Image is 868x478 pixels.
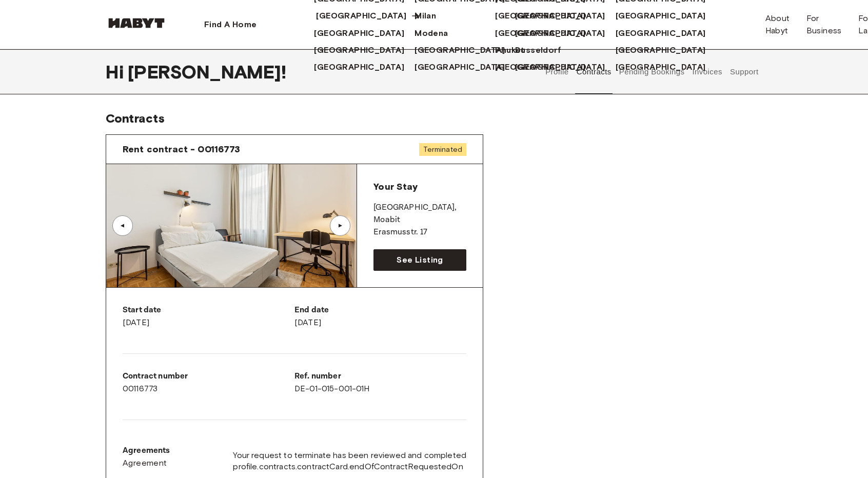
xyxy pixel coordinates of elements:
a: About Habyt [757,8,798,41]
a: Agreement [123,457,170,469]
span: About Habyt [765,12,790,37]
span: [GEOGRAPHIC_DATA] [316,10,406,22]
span: [GEOGRAPHIC_DATA] [495,61,585,73]
a: [GEOGRAPHIC_DATA] [616,27,716,39]
div: ▲ [117,223,128,229]
span: Agreement [123,457,167,469]
a: [GEOGRAPHIC_DATA] [616,10,716,22]
div: 00116773 [123,370,294,395]
span: Dusseldorf [515,44,561,56]
p: Agreements [123,445,170,457]
p: [GEOGRAPHIC_DATA] , Moabit [373,202,466,226]
a: For Business [798,8,850,41]
button: Find A Home [196,14,265,35]
a: [GEOGRAPHIC_DATA] [495,10,596,22]
div: [DATE] [294,304,466,329]
p: Start date [123,304,294,316]
a: [GEOGRAPHIC_DATA] [495,27,596,39]
a: [GEOGRAPHIC_DATA] [415,61,515,73]
a: [GEOGRAPHIC_DATA] [616,61,716,73]
a: Phuket [495,44,535,56]
span: See Listing [397,254,443,266]
img: Image of the room [106,164,357,287]
a: Dusseldorf [515,44,571,56]
a: See Listing [373,249,466,271]
span: [GEOGRAPHIC_DATA] [314,44,404,56]
span: Phuket [495,44,524,56]
span: [GEOGRAPHIC_DATA] [415,44,505,56]
a: [GEOGRAPHIC_DATA] [415,44,515,56]
span: [GEOGRAPHIC_DATA] [616,27,706,39]
span: Your Stay [373,181,417,192]
span: [GEOGRAPHIC_DATA] [415,61,505,73]
span: [GEOGRAPHIC_DATA] [314,61,404,73]
a: [GEOGRAPHIC_DATA] [316,10,417,22]
span: Find A Home [204,18,257,31]
span: [GEOGRAPHIC_DATA] [314,27,404,39]
span: Terminated [419,143,466,156]
a: [GEOGRAPHIC_DATA] [495,61,596,73]
span: Contracts [106,111,165,126]
p: End date [294,304,466,316]
a: Milan [415,10,446,22]
span: For Business [806,12,842,37]
p: Erasmusstr. 17 [373,226,466,238]
span: [GEOGRAPHIC_DATA] [495,27,585,39]
span: profile.contracts.contractCard.endOfContractRequestedOn [233,461,466,472]
span: Rent contract - 00116773 [123,143,241,155]
span: Your request to terminate has been reviewed and completed [233,450,466,461]
span: [GEOGRAPHIC_DATA] [616,44,706,56]
img: Habyt [106,18,167,28]
p: Ref. number [294,370,466,383]
a: [GEOGRAPHIC_DATA] [314,61,415,73]
div: [DATE] [123,304,294,329]
a: Modena [415,27,458,39]
a: [GEOGRAPHIC_DATA] [314,44,415,56]
a: [GEOGRAPHIC_DATA] [314,27,415,39]
span: [GEOGRAPHIC_DATA] [616,61,706,73]
span: Modena [415,27,448,39]
p: Contract number [123,370,294,383]
div: ▲ [335,223,345,229]
a: [GEOGRAPHIC_DATA] [616,44,716,56]
div: DE-01-015-001-01H [294,370,466,395]
span: [GEOGRAPHIC_DATA] [616,10,706,22]
span: Milan [415,10,436,22]
span: [GEOGRAPHIC_DATA] [495,10,585,22]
